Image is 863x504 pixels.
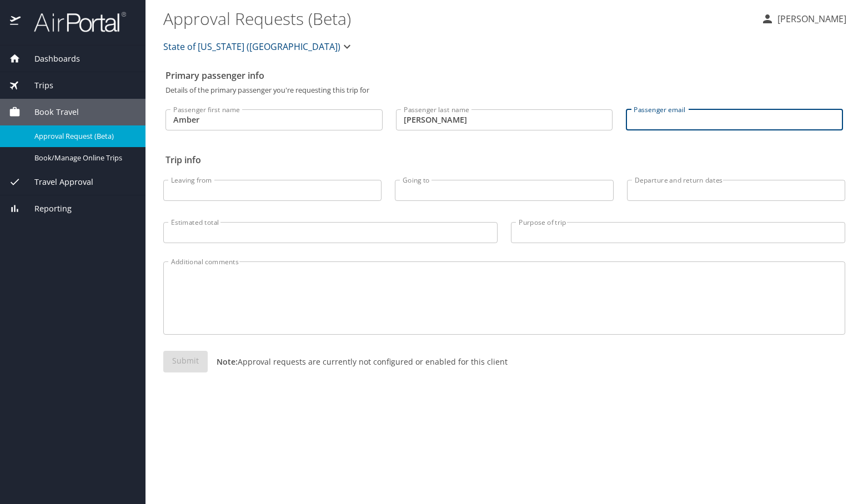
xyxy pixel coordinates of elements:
[774,12,846,26] p: [PERSON_NAME]
[163,1,752,36] h1: Approval Requests (Beta)
[34,153,132,163] span: Book/Manage Online Trips
[21,203,72,215] span: Reporting
[10,11,22,33] img: icon-airportal.png
[165,67,843,84] h2: Primary passenger info
[21,53,80,65] span: Dashboards
[208,356,508,367] p: Approval requests are currently not configured or enabled for this client
[165,87,843,94] p: Details of the primary passenger you're requesting this trip for
[165,151,843,169] h2: Trip info
[217,356,238,367] strong: Note:
[21,176,93,188] span: Travel Approval
[21,106,79,118] span: Book Travel
[22,11,126,33] img: airportal-logo.png
[21,79,53,92] span: Trips
[34,131,132,142] span: Approval Request (Beta)
[159,36,358,58] button: State of [US_STATE] ([GEOGRAPHIC_DATA])
[756,9,851,29] button: [PERSON_NAME]
[163,39,340,54] span: State of [US_STATE] ([GEOGRAPHIC_DATA])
